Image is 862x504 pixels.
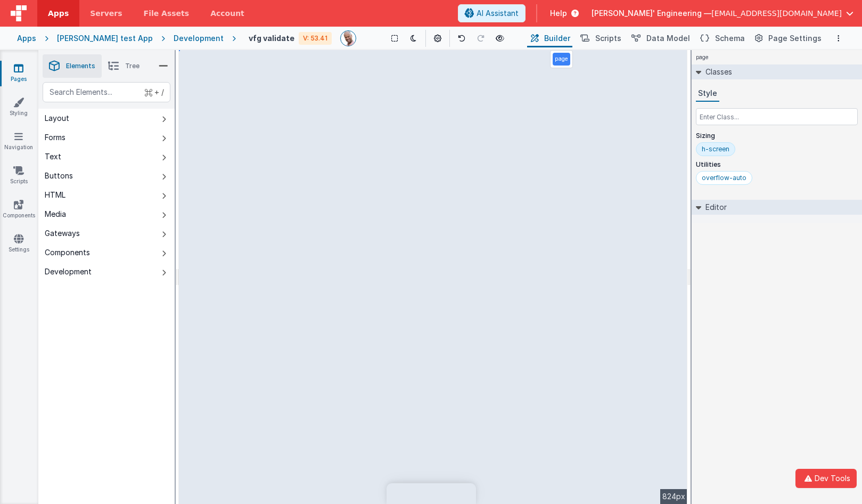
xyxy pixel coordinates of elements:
[45,190,65,200] div: HTML
[592,8,711,19] span: [PERSON_NAME]' Engineering —
[701,64,732,79] h2: Classes
[57,33,153,44] div: [PERSON_NAME] test App
[550,8,567,19] span: Help
[702,174,746,182] div: overflow-auto
[555,55,568,63] p: page
[38,128,175,147] button: Forms
[38,262,175,281] button: Development
[45,266,92,277] div: Development
[458,4,526,22] button: AI Assistant
[48,8,69,19] span: Apps
[768,33,822,44] span: Page Settings
[179,50,687,504] div: -->
[45,151,61,162] div: Text
[66,62,95,70] span: Elements
[144,8,190,19] span: File Assets
[299,32,332,45] div: V: 53.41
[527,29,572,47] button: Builder
[696,29,747,47] button: Schema
[145,82,164,102] span: + /
[628,29,692,47] button: Data Model
[45,247,90,258] div: Components
[701,200,727,215] h2: Editor
[341,31,356,46] img: 11ac31fe5dc3d0eff3fbbbf7b26fa6e1
[696,132,858,140] p: Sizing
[751,29,824,47] button: Page Settings
[38,205,175,224] button: Media
[544,33,570,44] span: Builder
[477,8,519,19] span: AI Assistant
[702,145,729,153] div: h-screen
[592,8,853,19] button: [PERSON_NAME]' Engineering — [EMAIL_ADDRESS][DOMAIN_NAME]
[595,33,621,44] span: Scripts
[646,33,690,44] span: Data Model
[45,228,80,239] div: Gateways
[38,243,175,262] button: Components
[660,489,687,504] div: 824px
[715,33,745,44] span: Schema
[174,33,224,44] div: Development
[795,469,857,488] button: Dev Tools
[45,132,65,143] div: Forms
[832,32,845,45] button: Options
[45,170,73,181] div: Buttons
[38,224,175,243] button: Gateways
[45,209,66,220] div: Media
[38,109,175,128] button: Layout
[90,8,122,19] span: Servers
[45,113,69,124] div: Layout
[577,29,623,47] button: Scripts
[711,8,842,19] span: [EMAIL_ADDRESS][DOMAIN_NAME]
[696,160,858,169] p: Utilities
[17,33,36,44] div: Apps
[38,147,175,166] button: Text
[696,108,858,125] input: Enter Class...
[38,185,175,205] button: HTML
[692,50,713,64] h4: page
[38,166,175,185] button: Buttons
[43,82,170,102] input: Search Elements...
[249,34,294,42] h4: vfg validate
[125,62,139,70] span: Tree
[696,86,719,102] button: Style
